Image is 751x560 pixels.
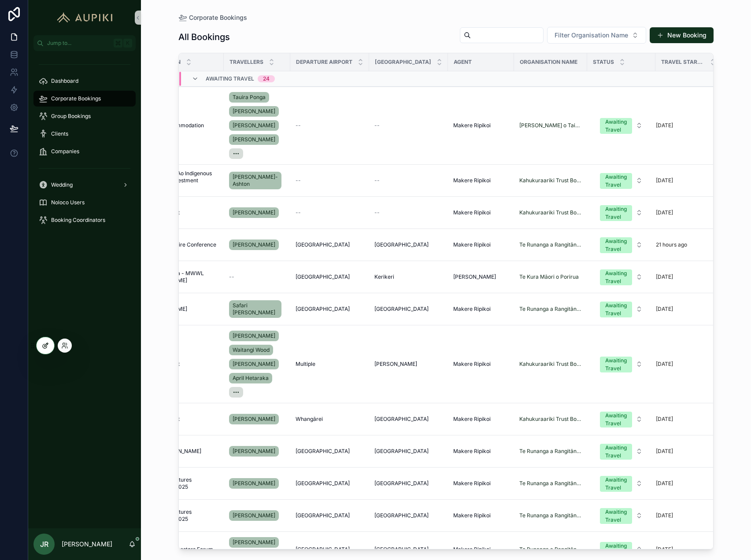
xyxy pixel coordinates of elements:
span: [PERSON_NAME] [453,273,496,280]
p: [PERSON_NAME] [62,540,112,549]
div: Awaiting Travel [605,173,627,189]
a: Makere Ripikoi [453,306,509,313]
p: [DATE] [656,416,673,423]
a: [PERSON_NAME] [229,476,285,490]
a: Companies [33,144,136,159]
span: Water NZ Aspire Conference [144,241,216,248]
a: [GEOGRAPHIC_DATA] [296,306,364,313]
a: Clients [33,126,136,142]
span: Waitangi Wood [233,346,270,354]
a: Select Button [592,232,650,257]
a: Te Kura Māori o Porirua [519,273,579,280]
a: Kahukuraariki Trust Board [519,361,582,368]
span: Awaiting Travel [206,75,254,82]
a: Kahukuraariki Trust Board [519,416,582,423]
a: -- [374,209,443,216]
span: Multiple [296,361,315,368]
span: Makere Ripikoi [453,241,491,248]
span: [PERSON_NAME] [233,241,275,248]
a: [GEOGRAPHIC_DATA] [296,512,364,519]
a: Adaptation Futures Conference 2025 [144,476,218,490]
a: Kahukuraariki Trust Board [519,177,582,184]
span: -- [296,122,301,129]
span: Travel Start Date [661,59,705,66]
p: [DATE] [656,480,673,487]
span: Makere Ripikoi [453,177,491,184]
a: [PERSON_NAME] [229,331,279,341]
a: Te Runanga a Rangitāne o Wairau [519,241,582,248]
a: -- [296,122,364,129]
div: Awaiting Travel [605,412,627,427]
span: [GEOGRAPHIC_DATA] [374,448,429,455]
p: [DATE] [656,546,673,553]
a: [DATE] [656,448,711,455]
p: [DATE] [656,177,673,184]
span: JR [40,539,48,549]
a: Select Button [592,439,650,464]
a: Kahukuraariki Trust Board [519,209,582,216]
a: Te Kura Māori o Porirua [519,273,582,280]
span: Makere Ripikoi [453,306,491,313]
div: Awaiting Travel [605,444,627,460]
a: [PERSON_NAME] o Tainui [519,122,582,129]
a: TKMO Porirua - MWWL [PERSON_NAME] [144,270,218,284]
a: [PERSON_NAME] [229,206,285,220]
span: [PERSON_NAME] [233,480,275,487]
span: Dashboard [51,77,78,85]
span: April Hetaraka [233,375,269,382]
a: [DATE] [656,512,711,519]
a: [DATE] [656,209,711,216]
span: Travellers [229,59,263,66]
span: [GEOGRAPHIC_DATA] [296,448,350,455]
span: K [124,40,131,47]
span: Tauira Ponga [233,94,266,101]
span: [GEOGRAPHIC_DATA] [296,480,350,487]
div: scrollable content [28,51,141,239]
a: Te Runanga a Rangitāne o Wairau [519,448,582,455]
span: [PERSON_NAME]-Ashton [233,173,278,188]
span: Clients [51,130,68,137]
a: Makere Ripikoi [453,241,509,248]
a: [GEOGRAPHIC_DATA] [374,416,443,423]
span: -- [374,209,380,216]
span: Status [593,59,614,66]
a: Whangārei [296,416,364,423]
span: Corporate Bookings [51,95,101,102]
a: Select Button [592,471,650,496]
p: [DATE] [656,122,673,129]
span: Departure Airport [296,59,352,66]
span: Makere Ripikoi [453,512,491,519]
span: Makere Ripikoi [453,209,491,216]
a: Te Runanga a Rangitāne o Wairau [519,546,582,553]
span: [GEOGRAPHIC_DATA] [375,59,431,66]
span: [GEOGRAPHIC_DATA] [296,273,350,280]
a: [GEOGRAPHIC_DATA] [374,546,443,553]
p: 21 hours ago [656,241,687,248]
button: Select Button [593,352,650,376]
a: [PERSON_NAME] [229,239,279,250]
a: [DATE] [656,480,711,487]
span: ANZ Māori Investors Forum [144,546,213,553]
a: [GEOGRAPHIC_DATA] [296,480,364,487]
a: [DATE] [656,122,711,129]
a: [PERSON_NAME] [374,361,443,368]
a: Te Runanga a Rangitāne o Wairau [519,306,582,313]
a: [PERSON_NAME] [229,444,285,458]
a: Makere Ripikoi [453,448,509,455]
span: [GEOGRAPHIC_DATA] [374,480,429,487]
a: [PERSON_NAME] [229,508,285,523]
a: [PERSON_NAME]Waitangi Wood[PERSON_NAME]April Hetaraka [229,329,285,399]
span: Jump to... [47,40,110,47]
span: Te Runanga a Rangitāne o Wairau [519,512,582,519]
a: [GEOGRAPHIC_DATA] [374,512,443,519]
a: Makere Ripikoi [453,512,509,519]
div: Awaiting Travel [605,118,627,134]
a: [PERSON_NAME] [229,414,279,424]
